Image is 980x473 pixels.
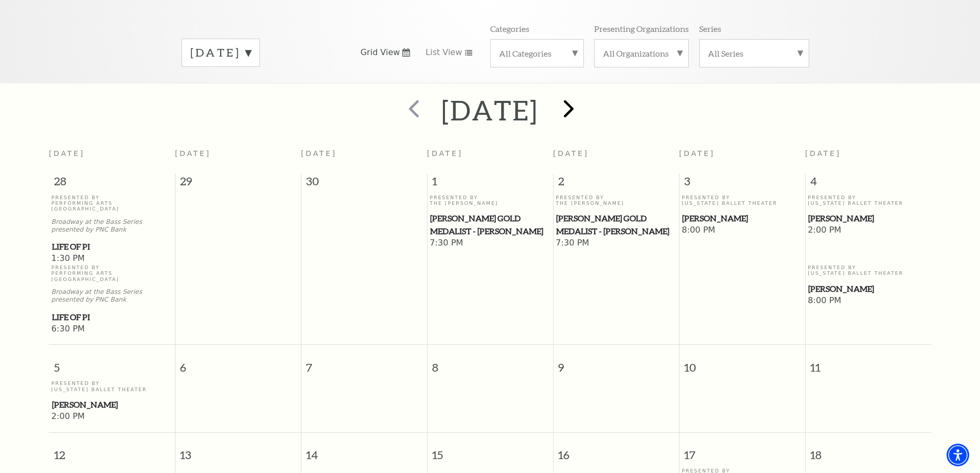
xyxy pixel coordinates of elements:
span: 29 [175,173,301,194]
label: All Categories [499,48,575,59]
span: 16 [554,433,679,468]
label: All Series [708,48,800,59]
span: Grid View [361,47,400,58]
span: [DATE] [553,149,589,157]
span: [PERSON_NAME] [808,283,928,295]
span: 18 [806,433,932,468]
span: 17 [680,433,805,468]
span: 6 [175,345,301,380]
p: Broadway at the Bass Series presented by PNC Bank [51,288,172,304]
label: All Organizations [603,48,680,59]
span: 1 [427,173,553,194]
span: List View [425,47,462,58]
span: 7:30 PM [556,238,676,249]
div: Accessibility Menu [947,444,969,466]
p: Series [699,23,721,34]
p: Presented By [US_STATE] Ballet Theater [51,380,172,392]
span: 5 [49,345,175,380]
span: 11 [806,345,932,380]
span: 3 [680,173,805,194]
span: 13 [175,433,301,468]
a: Cliburn Gold Medalist - Aristo Sham [556,212,676,237]
span: [PERSON_NAME] [52,398,172,411]
a: Peter Pan [808,212,929,225]
button: prev [394,92,432,129]
button: next [548,92,586,129]
span: Life of Pi [52,311,172,324]
a: Cliburn Gold Medalist - Aristo Sham [430,212,550,237]
span: 14 [301,433,427,468]
span: 8:00 PM [682,225,803,236]
p: Presented By Performing Arts [GEOGRAPHIC_DATA] [51,195,172,212]
span: [DATE] [49,149,85,157]
p: Presented By [US_STATE] Ballet Theater [682,195,803,206]
span: 15 [427,433,553,468]
p: Presenting Organizations [594,23,689,34]
span: [DATE] [301,149,337,157]
span: 4 [806,173,932,194]
p: Categories [490,23,529,34]
a: Peter Pan [51,398,172,411]
a: Life of Pi [51,240,172,253]
span: [DATE] [175,149,211,157]
span: 8:00 PM [808,295,929,307]
span: 28 [49,173,175,194]
span: [PERSON_NAME] [808,212,928,225]
span: 30 [301,173,427,194]
a: Life of Pi [51,311,172,324]
span: 2:00 PM [808,225,929,236]
span: [DATE] [805,149,841,157]
span: 6:30 PM [51,324,172,335]
span: [DATE] [427,149,463,157]
span: [DATE] [679,149,715,157]
a: Peter Pan [682,212,803,225]
label: [DATE] [190,45,251,61]
p: Broadway at the Bass Series presented by PNC Bank [51,218,172,234]
span: 8 [427,345,553,380]
p: Presented By [US_STATE] Ballet Theater [808,195,929,206]
p: Presented By The [PERSON_NAME] [556,195,676,206]
h2: [DATE] [441,94,539,127]
span: 2 [554,173,679,194]
a: Peter Pan [808,283,929,295]
span: 7 [301,345,427,380]
p: Presented By The [PERSON_NAME] [430,195,550,206]
span: 9 [554,345,679,380]
span: [PERSON_NAME] [682,212,802,225]
span: 10 [680,345,805,380]
span: 12 [49,433,175,468]
span: [PERSON_NAME] Gold Medalist - [PERSON_NAME] [430,212,550,237]
span: [PERSON_NAME] Gold Medalist - [PERSON_NAME] [556,212,676,237]
p: Presented By [US_STATE] Ballet Theater [808,265,929,276]
span: 2:00 PM [51,411,172,423]
span: 1:30 PM [51,253,172,265]
span: 7:30 PM [430,238,550,249]
span: Life of Pi [52,240,172,253]
p: Presented By Performing Arts [GEOGRAPHIC_DATA] [51,265,172,282]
